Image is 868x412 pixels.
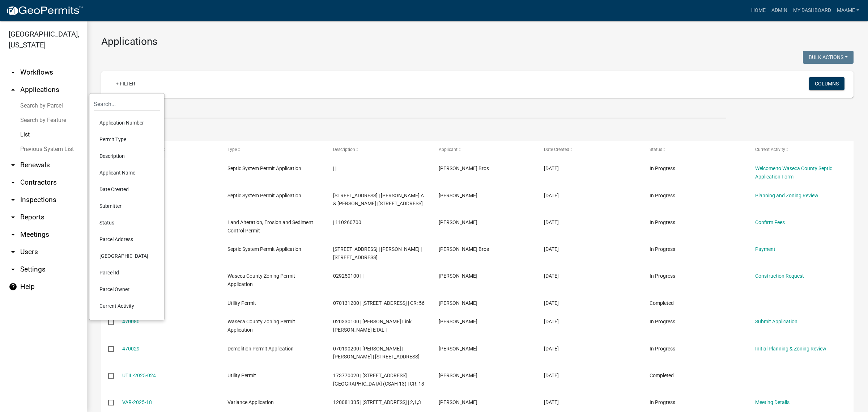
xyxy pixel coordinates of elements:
[94,131,160,148] li: Permit Type
[333,273,363,279] span: 029250100 | |
[227,300,256,306] span: Utility Permit
[544,373,559,378] span: 08/27/2025
[9,230,17,239] i: arrow_drop_down
[755,219,785,225] a: Confirm Fees
[544,147,569,152] span: Date Created
[650,165,675,171] span: In Progress
[544,165,559,171] span: 09/05/2025
[650,193,675,198] span: In Progress
[755,399,790,405] a: Meeting Details
[122,373,156,378] a: UTIL-2025-024
[9,161,17,169] i: arrow_drop_down
[227,246,301,252] span: Septic System Permit Application
[650,273,675,279] span: In Progress
[439,319,477,324] span: Jennifer VonEnde
[439,219,477,225] span: Kyle Skoglund
[650,399,675,405] span: In Progress
[333,373,424,387] span: 173770020 | 720 3RD ST NE | 3rd St NE / 8th Ave NE (CSAH 13) | CR: 13
[122,319,140,324] a: 470080
[9,282,17,291] i: help
[544,300,559,306] span: 09/03/2025
[9,196,17,204] i: arrow_drop_down
[650,300,674,306] span: Completed
[227,273,295,287] span: Waseca County Zoning Permit Application
[227,165,301,171] span: Septic System Permit Application
[650,219,675,225] span: In Progress
[544,346,559,352] span: 08/27/2025
[809,77,844,90] button: Columns
[748,4,769,17] a: Home
[333,399,421,405] span: 120081335 | 37516 CLEAR LAKE DR | 2,1,3
[755,346,826,352] a: Initial Planning & Zoning Review
[643,141,748,159] datatable-header-cell: Status
[333,219,361,225] span: | 110260700
[439,399,477,405] span: ERIN EDWARDS
[544,246,559,252] span: 09/03/2025
[94,248,160,264] li: [GEOGRAPHIC_DATA]
[227,319,295,333] span: Waseca County Zoning Permit Application
[755,147,785,152] span: Current Activity
[94,97,160,112] input: Search...
[227,219,313,234] span: Land Alteration, Erosion and Sediment Control Permit
[755,246,775,252] a: Payment
[650,346,675,352] span: In Progress
[94,281,160,298] li: Parcel Owner
[9,265,17,274] i: arrow_drop_down
[544,319,559,324] span: 08/27/2025
[326,141,432,159] datatable-header-cell: Description
[755,165,832,180] a: Welcome to Waseca County Septic Application Form
[115,141,221,159] datatable-header-cell: Application Number
[650,319,675,324] span: In Progress
[9,213,17,222] i: arrow_drop_down
[333,193,424,207] span: 30305 128TH ST | DONALD A & BONITA J WOITAS |30305 128TH ST
[101,104,726,118] input: Search for applications
[227,346,294,352] span: Demolition Permit Application
[333,300,425,306] span: 070131200 | 17340 240TH AVE | CTR-531007 | CR: 56
[333,147,355,152] span: Description
[94,198,160,214] li: Submitter
[9,85,17,94] i: arrow_drop_up
[755,319,797,324] a: Submit Application
[227,373,256,378] span: Utility Permit
[439,193,477,198] span: Bonita Woitas
[94,114,160,131] li: Application Number
[333,165,336,171] span: | |
[439,246,489,252] span: James Bros
[650,373,674,378] span: Completed
[94,231,160,248] li: Parcel Address
[834,4,862,17] a: Maame
[755,193,818,198] a: Planning and Zoning Review
[439,165,489,171] span: James Bros
[439,300,477,306] span: Nels Barbknecht
[9,68,17,77] i: arrow_drop_down
[94,148,160,164] li: Description
[803,51,854,64] button: Bulk Actions
[227,399,274,405] span: Variance Application
[110,77,141,90] a: + Filter
[790,4,834,17] a: My Dashboard
[544,273,559,279] span: 09/03/2025
[227,147,237,152] span: Type
[122,399,152,405] a: VAR-2025-18
[101,35,854,48] h3: Applications
[544,193,559,198] span: 09/05/2025
[439,346,477,352] span: Brian Zabel
[537,141,643,159] datatable-header-cell: Date Created
[227,193,301,198] span: Septic System Permit Application
[94,264,160,281] li: Parcel Id
[439,373,477,378] span: Tim Madlo
[431,141,537,159] datatable-header-cell: Applicant
[333,346,420,360] span: 070190200 | KEITH SCHLAAK | KELLY L SCHLAAK | 22069 130TH ST
[333,319,412,333] span: 020330100 | Laura Link Stewart ETAL |
[769,4,790,17] a: Admin
[748,141,854,159] datatable-header-cell: Current Activity
[544,399,559,405] span: 08/27/2025
[650,147,662,152] span: Status
[94,298,160,314] li: Current Activity
[650,246,675,252] span: In Progress
[333,246,422,260] span: 9287 - 340TH AVE | DANIEL J HALEY |9287 - 340TH AVE
[9,178,17,187] i: arrow_drop_down
[9,248,17,256] i: arrow_drop_down
[221,141,326,159] datatable-header-cell: Type
[544,219,559,225] span: 09/04/2025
